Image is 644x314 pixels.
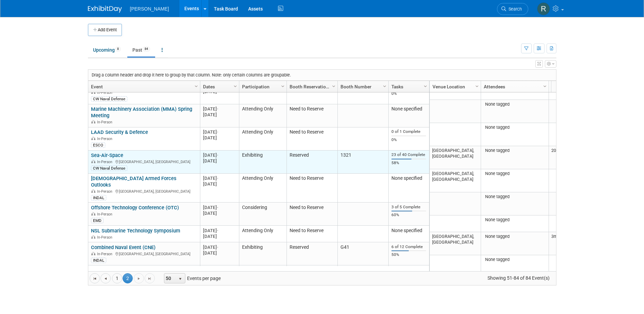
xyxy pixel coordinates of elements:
td: [GEOGRAPHIC_DATA], [GEOGRAPHIC_DATA] [430,146,481,169]
a: Venue Location [433,81,476,92]
td: Need to Reserve [287,203,337,226]
a: Booth Number [341,81,384,92]
a: Booth Reservation Status [290,81,333,92]
div: None tagged [483,125,546,130]
span: 84 [143,47,150,52]
a: Search [497,3,528,15]
div: [DATE] [203,210,236,216]
a: Go to the next page [134,273,144,283]
a: Column Settings [381,81,388,91]
span: 2 [123,273,133,283]
div: CW Naval Defense [91,96,127,102]
td: Reserved [287,151,337,174]
div: 23 of 40 Complete [391,152,426,157]
img: In-Person Event [91,212,95,215]
span: In-Person [97,252,114,256]
img: In-Person Event [91,235,95,239]
a: Upcoming8 [88,43,126,56]
td: Need to Reserve [287,174,337,203]
td: Attending Only [239,127,287,151]
span: Showing 51-84 of 84 Event(s) [481,273,556,283]
td: Attending Only [239,174,287,203]
div: None specified [391,106,426,112]
td: Need to Reserve [287,226,337,242]
div: None tagged [483,194,546,199]
div: [DATE] [203,205,236,210]
td: G41 [337,242,388,265]
div: ESCO [91,142,105,148]
span: 50 [164,274,176,283]
span: - [217,228,218,233]
div: None specified [391,228,426,234]
div: 0% [391,91,426,96]
a: Column Settings [330,81,337,91]
div: CW Naval Defense [91,165,127,171]
span: - [217,129,218,135]
span: 8 [115,47,121,52]
div: None tagged [483,102,546,107]
a: Column Settings [422,81,429,91]
a: Column Settings [279,81,287,91]
a: Dates [203,81,235,92]
div: None tagged [483,217,546,223]
span: - [217,205,218,210]
span: Column Settings [194,84,199,89]
a: Sea-Air-Space [91,152,123,158]
img: In-Person Event [91,160,95,163]
div: INDAL [91,195,106,200]
div: INDAL [91,258,106,263]
a: LAAD Security & Defence [91,129,148,135]
span: Column Settings [542,84,548,89]
div: None tagged [483,148,546,153]
img: In-Person Event [91,189,95,193]
img: Rachel Lukcic [537,2,550,15]
span: In-Person [97,90,114,95]
img: ExhibitDay [88,6,122,13]
div: [DATE] [203,152,236,158]
span: Column Settings [382,84,387,89]
img: In-Person Event [91,137,95,140]
div: None tagged [483,257,546,262]
span: - [217,106,218,111]
a: 1 [112,273,122,283]
a: Attendees [484,81,544,92]
a: Go to the previous page [100,273,111,283]
td: Attending Only [239,226,287,242]
span: Column Settings [331,84,336,89]
td: [GEOGRAPHIC_DATA], [GEOGRAPHIC_DATA] [430,169,481,192]
span: In-Person [97,120,114,124]
div: None specified [391,175,426,181]
span: Events per page [155,273,227,283]
div: [DATE] [203,228,236,233]
div: [GEOGRAPHIC_DATA], [GEOGRAPHIC_DATA] [91,251,197,257]
div: None tagged [483,234,546,239]
a: Column Settings [232,81,239,91]
span: In-Person [97,137,114,141]
td: Need to Reserve [287,81,337,104]
a: Participation [242,81,282,92]
span: Column Settings [474,84,480,89]
a: Column Settings [473,81,481,91]
td: Attending Only [239,265,287,289]
div: [DATE] [203,244,236,250]
div: None tagged [483,171,546,176]
div: [DATE] [203,158,236,164]
div: 60% [391,212,426,217]
td: Need to Reserve [287,265,337,289]
a: NSL Submarine Technology Symposium [91,228,180,234]
div: [DATE] [203,135,236,141]
div: [GEOGRAPHIC_DATA], [GEOGRAPHIC_DATA] [91,159,197,164]
td: Attending Only [239,81,287,104]
a: Column Settings [541,81,549,91]
span: Go to the previous page [103,276,108,281]
span: select [178,276,183,282]
a: Combined Naval Event (CNE) [91,244,155,250]
div: 0 of 1 Complete [391,129,426,134]
span: - [217,153,218,158]
a: Offshore Technology Conference (OTC) [91,205,179,211]
span: In-Person [97,160,114,164]
span: In-Person [97,212,114,216]
div: [DATE] [203,129,236,135]
div: EMD [91,218,104,223]
span: Go to the first page [92,276,97,281]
